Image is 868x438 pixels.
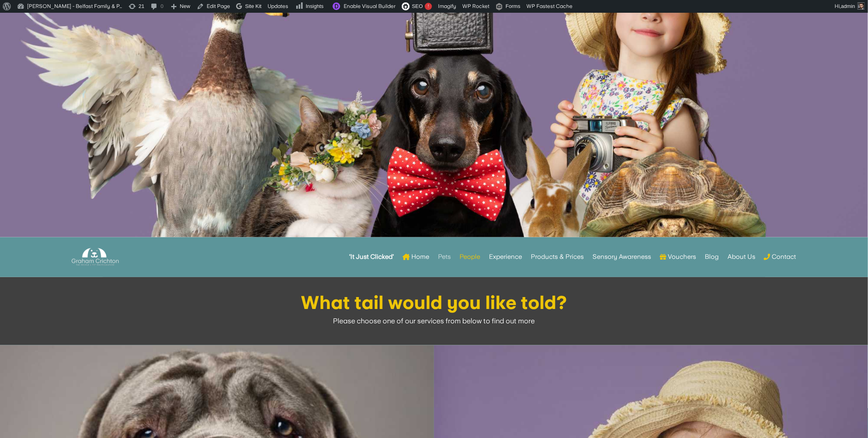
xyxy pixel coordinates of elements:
span: Insights [306,3,324,9]
p: Please choose one of our services from below to find out more [103,316,765,326]
strong: ‘It Just Clicked’ [349,254,394,260]
a: Vouchers [660,241,696,272]
a: Products & Prices [531,241,584,272]
a: Experience [489,241,522,272]
a: Blog [705,241,719,272]
a: Home [403,241,429,272]
span: SEO [412,3,423,9]
div: ! [425,3,432,10]
a: Sensory Awareness [592,241,651,272]
a: Pets [438,241,451,272]
a: Contact [764,241,796,272]
span: Site Kit [245,3,262,9]
img: Graham Crichton Photography Logo - Graham Crichton - Belfast Family & Pet Photography Studio [72,246,119,268]
span: admin [841,3,855,9]
h1: What tail would you like told? [103,293,765,316]
a: About Us [727,241,755,272]
a: ‘It Just Clicked’ [349,241,394,272]
a: People [459,241,480,272]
